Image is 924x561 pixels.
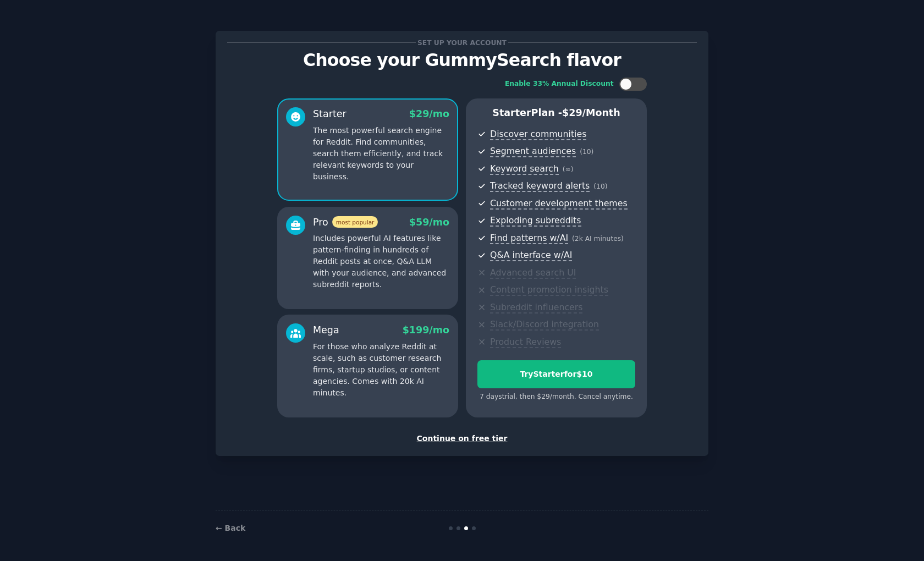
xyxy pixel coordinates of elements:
a: ← Back [216,524,245,532]
p: Choose your GummySearch flavor [227,51,697,70]
div: Pro [313,216,378,229]
span: ( ∞ ) [563,166,574,173]
span: Keyword search [490,163,559,175]
span: Segment audiences [490,146,576,157]
div: Mega [313,323,339,337]
div: Try Starter for $10 [478,369,635,380]
span: $ 59 /mo [409,217,449,228]
span: Tracked keyword alerts [490,180,590,192]
span: most popular [332,216,378,228]
button: TryStarterfor$10 [477,360,635,388]
span: Customer development themes [490,198,628,210]
span: Slack/Discord integration [490,319,599,331]
div: Continue on free tier [227,433,697,444]
div: Starter [313,107,346,121]
span: $ 29 /month [562,107,620,118]
span: Set up your account [416,37,509,48]
div: 7 days trial, then $ 29 /month . Cancel anytime. [477,392,635,402]
span: Find patterns w/AI [490,233,568,244]
span: Discover communities [490,129,586,140]
span: $ 29 /mo [409,108,449,119]
span: Exploding subreddits [490,215,581,227]
p: The most powerful search engine for Reddit. Find communities, search them efficiently, and track ... [313,125,449,183]
span: ( 10 ) [580,148,593,156]
span: ( 2k AI minutes ) [572,235,624,243]
span: ( 10 ) [593,183,607,190]
span: Advanced search UI [490,267,576,279]
p: Starter Plan - [477,106,635,120]
span: $ 199 /mo [403,324,449,335]
p: Includes powerful AI features like pattern-finding in hundreds of Reddit posts at once, Q&A LLM w... [313,233,449,290]
span: Subreddit influencers [490,302,582,313]
div: Enable 33% Annual Discount [505,79,614,89]
p: For those who analyze Reddit at scale, such as customer research firms, startup studios, or conte... [313,341,449,399]
span: Q&A interface w/AI [490,250,572,261]
span: Product Reviews [490,337,561,348]
span: Content promotion insights [490,284,608,296]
